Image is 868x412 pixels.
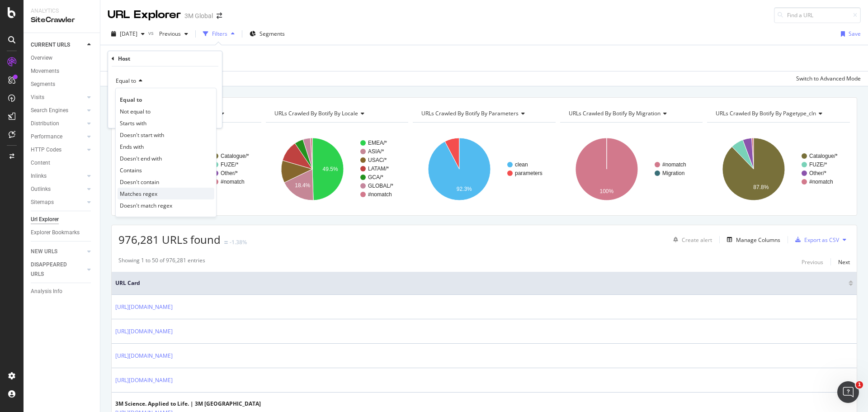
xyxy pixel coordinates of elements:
h4: URLs Crawled By Botify By pagetype_cln [714,106,842,121]
div: 3M Global [184,11,213,20]
h4: URLs Crawled By Botify By migration [567,106,695,121]
span: Ends with [120,143,144,151]
button: Cancel [112,112,140,121]
text: 100% [599,188,613,194]
svg: A chart. [707,130,849,208]
a: Sitemaps [31,198,85,207]
span: URLs Crawled By Botify By migration [569,109,660,117]
span: Matches regex [120,190,157,198]
a: Content [31,158,94,168]
svg: A chart. [413,130,554,208]
text: FUZE/* [809,161,827,168]
button: Manage Columns [723,234,780,245]
button: [DATE] [108,27,148,41]
text: #nomatch [809,179,833,185]
a: Distribution [31,119,85,128]
span: 976,281 URLs found [118,232,221,247]
div: Outlinks [31,185,51,194]
text: Other/* [221,170,238,176]
div: Previous [802,258,823,266]
span: Doesn't match regex [120,202,172,209]
span: Doesn't contain [120,178,159,186]
button: Next [838,256,850,267]
span: Contains [120,166,142,174]
div: Content [31,158,50,168]
a: Inlinks [31,171,85,181]
div: -1.38% [230,238,247,246]
div: 3M Science. Applied to Life. | 3M [GEOGRAPHIC_DATA] [115,400,261,408]
text: GCA/* [368,174,383,180]
span: URLs Crawled By Botify By locale [274,109,358,117]
span: URLs Crawled By Botify By pagetype_cln [716,109,816,117]
input: Find a URL [774,7,861,23]
text: Catalogue/* [221,153,249,159]
text: 92.3% [457,186,472,192]
a: Explorer Bookmarks [31,228,94,237]
text: USAC/* [368,157,387,163]
div: arrow-right-arrow-left [217,13,222,19]
div: Next [838,258,850,266]
button: Create alert [670,232,712,247]
div: CURRENT URLS [31,40,70,50]
div: Save [849,30,861,38]
span: Equal to [120,96,142,104]
span: Previous [156,30,181,38]
div: HTTP Codes [31,145,61,155]
h4: URLs Crawled By Botify By locale [273,106,401,121]
span: Doesn't start with [120,131,164,139]
span: 1 [856,381,863,388]
svg: A chart. [560,130,702,208]
div: Search Engines [31,106,68,115]
text: GLOBAL/* [368,183,393,189]
span: 2025 Sep. 21st [120,30,137,38]
div: Host [118,55,130,62]
div: Filters [212,30,227,38]
text: FUZE/* [221,161,239,168]
div: Analysis Info [31,287,62,296]
button: Previous [156,27,192,41]
div: Performance [31,132,62,142]
div: Switch to Advanced Mode [796,75,861,82]
div: Url Explorer [31,215,59,224]
button: Save [837,27,861,41]
text: parameters [515,170,542,176]
span: URL Card [115,279,846,287]
div: URL Explorer [108,7,181,23]
text: Catalogue/* [809,153,838,159]
button: Segments [246,27,288,41]
div: SiteCrawler [31,15,93,25]
a: [URL][DOMAIN_NAME] [115,351,173,360]
text: #nomatch [368,191,392,198]
div: Visits [31,93,44,102]
div: DISAPPEARED URLS [31,260,76,279]
text: 18.4% [295,182,310,189]
a: Search Engines [31,106,85,115]
div: NEW URLS [31,247,57,256]
a: [URL][DOMAIN_NAME] [115,376,173,385]
iframe: Intercom live chat [837,381,859,403]
svg: A chart. [266,130,407,208]
span: Doesn't end with [120,155,162,162]
text: 87.8% [754,184,769,190]
text: #nomatch [221,179,245,185]
a: Segments [31,80,94,89]
div: Inlinks [31,171,47,181]
button: Switch to Advanced Mode [793,71,861,86]
div: Create alert [682,236,712,244]
div: Distribution [31,119,59,128]
a: Overview [31,53,94,63]
a: NEW URLS [31,247,85,256]
text: ASIA/* [368,148,384,155]
span: Equal to [116,77,136,85]
button: Previous [802,256,823,267]
div: Overview [31,53,52,63]
span: Starts with [120,119,146,127]
a: CURRENT URLS [31,40,85,50]
a: Movements [31,66,94,76]
text: EMEA/* [368,140,387,146]
text: LATAM/* [368,166,389,172]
